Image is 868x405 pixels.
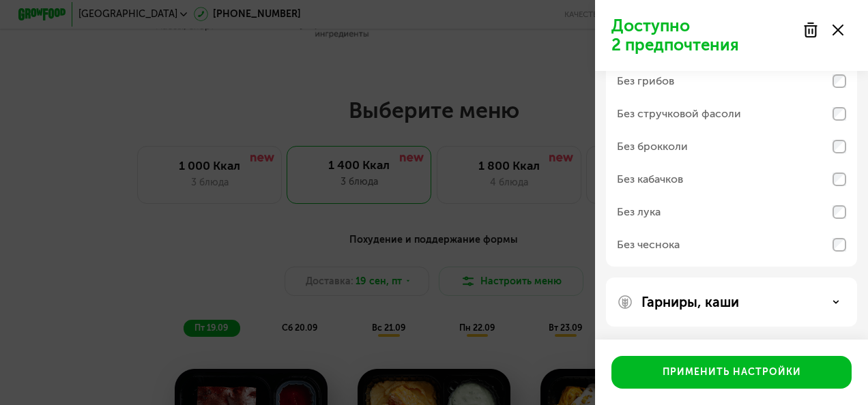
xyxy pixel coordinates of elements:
[617,106,741,122] div: Без стручковой фасоли
[617,204,661,220] div: Без лука
[617,138,688,155] div: Без брокколи
[663,365,801,379] div: Применить настройки
[617,171,683,187] div: Без кабачков
[641,294,739,310] p: Гарниры, каши
[611,16,794,55] p: Доступно 2 предпочтения
[611,356,852,389] button: Применить настройки
[617,73,674,89] div: Без грибов
[617,237,680,253] div: Без чеснока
